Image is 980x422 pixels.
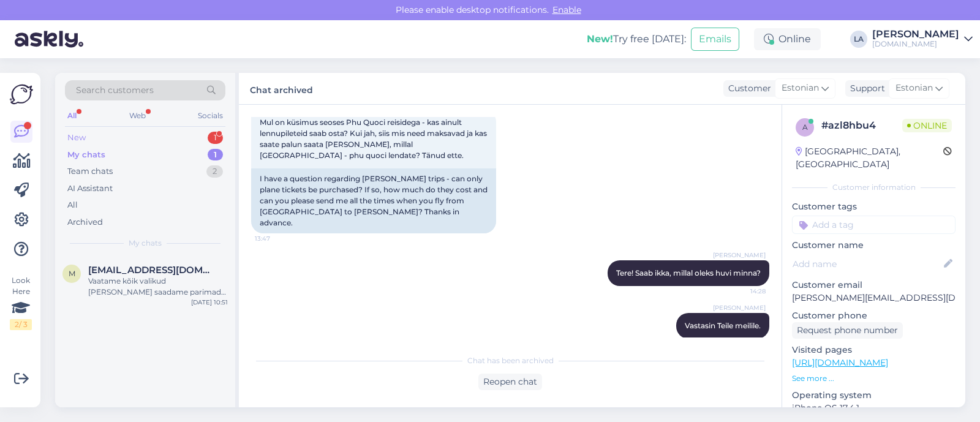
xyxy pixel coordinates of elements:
div: Customer [723,82,771,95]
p: Customer email [792,279,956,292]
span: 14:28 [720,287,766,296]
div: Socials [195,108,225,124]
div: Support [845,82,885,95]
p: Customer phone [792,309,956,322]
span: a [802,122,808,132]
div: I have a question regarding [PERSON_NAME] trips - can only plane tickets be purchased? If so, how... [251,168,496,233]
p: Customer tags [792,200,956,213]
div: Vaatame kõik valikud [PERSON_NAME] saadame parimad Teile meilile tänase päeva jooksul. :) [88,276,228,298]
div: Look Here [10,275,32,330]
span: Search customers [76,84,154,97]
label: Chat archived [250,80,313,97]
div: Web [127,108,148,124]
input: Add a tag [792,216,956,234]
span: Enable [549,4,585,15]
b: New! [587,33,613,45]
img: Askly Logo [10,83,33,106]
p: [PERSON_NAME][EMAIL_ADDRESS][DOMAIN_NAME] [792,292,956,304]
span: Vastasin Teile meilile. [685,321,761,330]
div: All [67,199,78,211]
span: Mul on küsimus seoses Phu Quoci reisidega - kas ainult lennupileteid saab osta? Kui jah, siis mis... [260,118,489,160]
span: [PERSON_NAME] [713,251,766,260]
div: Reopen chat [478,374,542,390]
div: [DOMAIN_NAME] [872,39,959,49]
span: 13:47 [255,234,301,243]
div: 2 / 3 [10,319,32,330]
span: Chat has been archived [467,355,554,366]
div: [DATE] 10:51 [191,298,228,307]
div: Request phone number [792,322,903,339]
span: Estonian [895,81,933,95]
div: 1 [208,149,223,161]
span: Online [902,119,952,132]
a: [PERSON_NAME][DOMAIN_NAME] [872,29,973,49]
div: My chats [67,149,105,161]
span: M [69,269,75,278]
div: [PERSON_NAME] [872,29,959,39]
div: All [65,108,79,124]
p: Visited pages [792,344,956,356]
span: Estonian [782,81,819,95]
div: New [67,132,86,144]
a: [URL][DOMAIN_NAME] [792,357,888,368]
p: Operating system [792,389,956,402]
input: Add name [793,257,941,271]
div: Archived [67,216,103,228]
div: LA [850,31,867,48]
div: Team chats [67,165,113,178]
div: 1 [208,132,223,144]
div: Online [754,28,821,50]
span: Mjaanov@gmail.com [88,265,216,276]
div: Customer information [792,182,956,193]
div: AI Assistant [67,183,113,195]
p: See more ... [792,373,956,384]
span: [PERSON_NAME] [713,303,766,312]
span: My chats [129,238,162,249]
div: # azl8hbu4 [821,118,902,133]
div: Try free [DATE]: [587,32,686,47]
p: iPhone OS 17.4.1 [792,402,956,415]
div: 2 [206,165,223,178]
div: [GEOGRAPHIC_DATA], [GEOGRAPHIC_DATA] [796,145,943,171]
span: Tere! Saab ikka, millal oleks huvi minna? [616,268,761,277]
p: Customer name [792,239,956,252]
button: Emails [691,28,739,51]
